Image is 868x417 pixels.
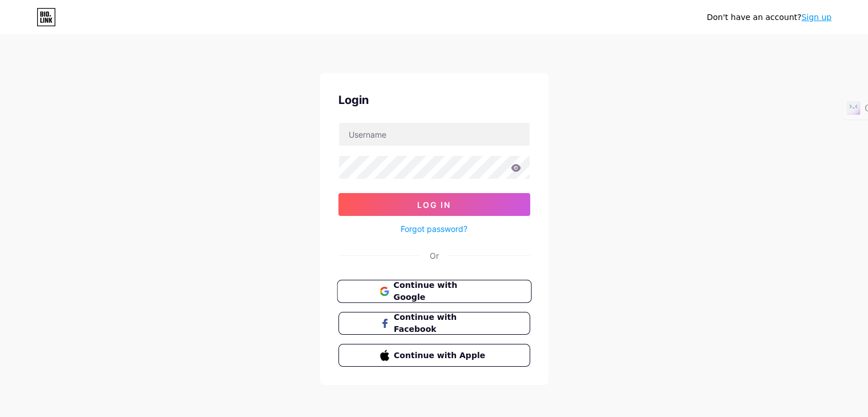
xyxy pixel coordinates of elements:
[417,200,451,210] span: Log In
[338,312,530,335] button: Continue with Facebook
[394,311,488,335] span: Continue with Facebook
[706,11,831,23] div: Don't have an account?
[430,250,439,262] div: Or
[401,223,467,235] a: Forgot password?
[801,13,831,22] a: Sign up
[394,350,488,362] span: Continue with Apple
[338,193,530,216] button: Log In
[338,280,530,303] a: Continue with Google
[338,344,530,367] button: Continue with Apple
[338,91,530,109] div: Login
[393,279,488,304] span: Continue with Google
[339,123,530,146] input: Username
[337,280,531,303] button: Continue with Google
